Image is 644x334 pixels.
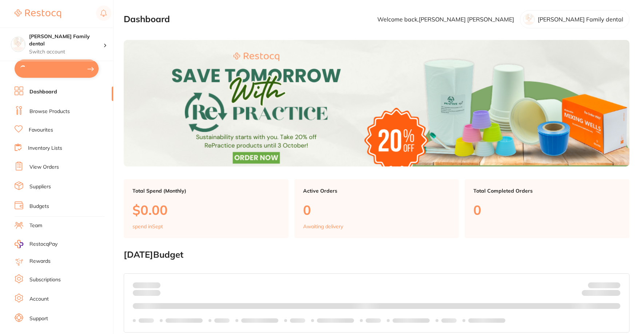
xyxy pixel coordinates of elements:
[214,318,230,323] p: Labels
[139,318,154,323] p: Labels
[588,282,620,288] p: Budget:
[29,315,48,322] a: Support
[377,16,514,23] p: Welcome back, [PERSON_NAME] [PERSON_NAME]
[124,250,629,260] h2: [DATE] Budget
[294,179,459,238] a: Active Orders0Awaiting delivery
[473,188,621,194] p: Total Completed Orders
[303,202,450,217] p: 0
[317,318,354,323] p: Labels extended
[29,108,70,115] a: Browse Products
[15,240,57,248] a: RestocqPay
[29,241,57,248] span: RestocqPay
[29,276,61,283] a: Subscriptions
[290,318,305,323] p: Labels
[393,318,430,323] p: Labels extended
[29,258,51,265] a: Rewards
[303,224,343,229] p: Awaiting delivery
[132,188,280,194] p: Total Spend (Monthly)
[28,145,62,152] a: Inventory Lists
[15,9,61,18] img: Restocq Logo
[29,33,103,47] h4: Westbrook Family dental
[468,318,505,323] p: Labels extended
[29,48,103,56] p: Switch account
[29,295,49,303] a: Account
[241,318,278,323] p: Labels extended
[366,318,381,323] p: Labels
[133,282,160,288] p: Spent:
[606,282,620,289] strong: $NaN
[29,222,42,229] a: Team
[608,291,620,297] strong: $0.00
[148,282,160,289] strong: $0.00
[15,240,23,248] img: RestocqPay
[582,288,620,297] p: Remaining:
[11,37,25,51] img: Westbrook Family dental
[29,126,53,134] a: Favourites
[29,88,57,96] a: Dashboard
[15,5,61,22] a: Restocq Logo
[473,202,621,217] p: 0
[124,179,289,238] a: Total Spend (Monthly)$0.00spend inSept
[124,40,629,166] img: Dashboard
[538,16,623,23] p: [PERSON_NAME] Family dental
[465,179,629,238] a: Total Completed Orders0
[29,164,59,171] a: View Orders
[124,14,170,24] h2: Dashboard
[133,288,160,297] p: month
[132,202,280,217] p: $0.00
[441,318,457,323] p: Labels
[132,224,163,229] p: spend in Sept
[29,203,49,210] a: Budgets
[166,318,203,323] p: Labels extended
[29,183,51,190] a: Suppliers
[303,188,450,194] p: Active Orders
